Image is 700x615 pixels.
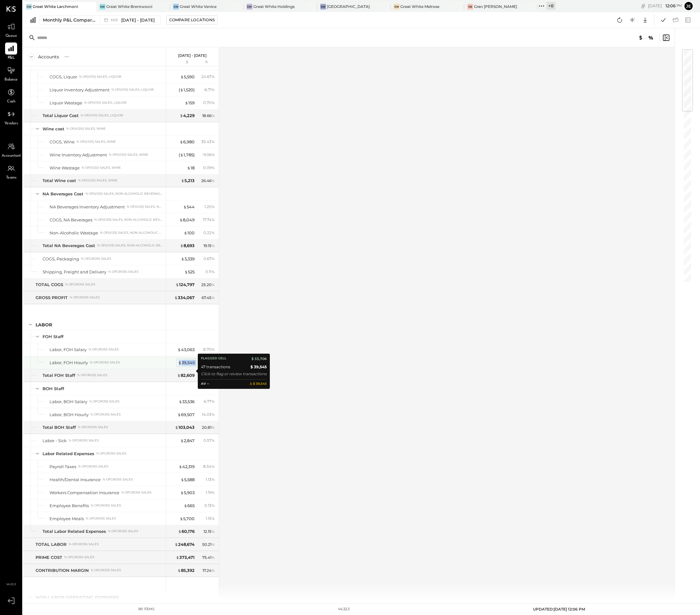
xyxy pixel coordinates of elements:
div: COGS, Liquor [50,74,77,80]
div: GW [320,4,326,10]
div: Total NA Beverages Cost [43,243,95,249]
span: % [211,412,215,417]
span: % [211,490,215,495]
b: 𝚫 $ 39,545 [250,381,267,387]
div: % of GROSS SALES [103,477,133,482]
span: $ [181,256,184,261]
div: 665 [184,503,195,509]
div: GW [26,4,32,10]
div: Great White Holdings [253,4,295,9]
div: % of GROSS SALES [86,516,116,521]
div: 5,903 [180,490,195,496]
div: % of (4110) Sales, Liquor [111,88,154,92]
span: Accountant [2,153,21,159]
div: $ [169,60,195,65]
div: 100 [184,230,195,236]
div: 67.45 [202,295,215,301]
span: % [211,165,215,170]
div: 0.11 [205,269,215,275]
span: $ [180,74,184,79]
p: [DATE] - [DATE] [178,53,207,58]
div: Labor, FOH Hourly [50,360,88,366]
div: 82,609 [177,372,195,378]
span: $ [180,516,183,521]
span: $ [175,425,178,430]
span: % [211,139,215,144]
span: $ [181,178,184,183]
div: 2,847 [180,438,195,444]
div: GW [100,4,105,10]
div: 0.22 [203,230,215,236]
span: % [211,74,215,79]
span: Cash [7,99,15,105]
div: Health/Dental Insurance [50,477,101,483]
div: Gran [PERSON_NAME] [474,4,517,9]
span: % [211,113,215,118]
div: % of GROSS SALES [89,399,119,404]
div: [GEOGRAPHIC_DATA] [327,4,370,9]
span: $ [175,542,178,547]
span: $ [179,217,183,222]
div: % of (4120) Sales, Wine [66,127,106,131]
div: % of GROSS SALES [108,270,138,274]
div: % of (4120) Sales, Wine [77,140,116,144]
div: % of GROSS SALES [78,425,108,429]
div: Liquor Wastage [50,100,82,106]
div: 18.66 [202,113,215,119]
div: Great White Brentwood [106,4,152,9]
div: COGS, NA Beverages [50,217,92,223]
span: $ [177,568,181,573]
div: 42,319 [179,464,195,470]
div: % of (4125) Sales, Non-Alcoholic Beverages [100,231,163,235]
div: - 9.06 [202,152,215,158]
div: 4,229 [180,113,195,119]
div: + 0 [546,2,556,10]
a: Balance [0,64,22,83]
div: % of GROSS SALES [90,412,121,417]
div: GROSS PROFIT [36,295,68,301]
div: 525 [184,269,195,275]
div: - 6.71 [203,87,215,93]
div: 14.03 [202,412,215,417]
span: % [211,503,215,508]
div: % of (4110) Sales, Liquor [84,101,126,105]
div: Great White Venice [180,4,217,9]
div: copy link [640,3,646,9]
span: % [211,555,215,560]
a: P&L [0,43,22,61]
span: $ [184,503,187,508]
div: % of GROSS SALES [64,555,94,559]
span: $ [187,165,190,170]
div: 8,693 [180,243,195,249]
div: % of GROSS SALES [78,464,108,469]
span: % [211,464,215,469]
div: 181 items [138,607,155,612]
div: GW [247,4,252,10]
span: % [211,477,215,482]
span: $ [180,152,183,157]
a: Cash [0,86,22,105]
span: [DATE] - [DATE] [121,17,155,23]
div: 8.70 [203,347,215,352]
button: Compare Locations [166,16,217,24]
div: 0.57 [203,438,215,443]
div: Accounts [38,54,59,60]
div: % of GROSS SALES [65,282,95,287]
div: 0.09 [203,165,215,171]
div: % of GROSS SALES [90,360,120,365]
div: Wine cost [43,126,64,132]
div: TOTAL COGS [36,282,63,288]
div: 17.74 [203,217,215,223]
div: 39,545 [178,360,195,366]
div: 18 [187,165,195,171]
div: [DATE] [648,3,682,9]
a: Vendors [0,108,22,127]
div: % of GROSS SALES [69,438,99,443]
div: Employee Meals [50,516,84,522]
div: % of (4125) Sales, Non-Alcoholic Beverages [97,243,163,248]
div: % of GROSS SALES [91,503,121,508]
span: $ [178,360,182,365]
div: % of GROSS SALES [69,542,99,546]
span: % [211,282,215,287]
div: GW [173,4,179,10]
